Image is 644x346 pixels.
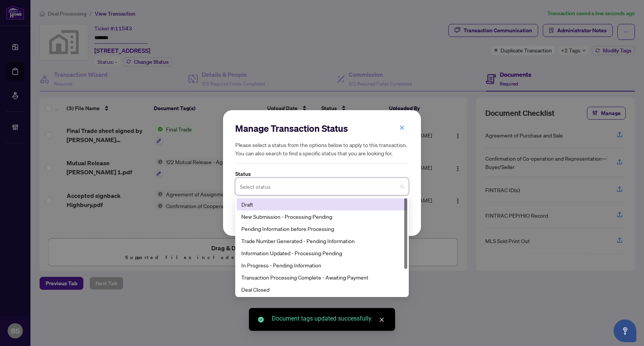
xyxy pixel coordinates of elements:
div: New Submission - Processing Pending [237,210,407,223]
span: close [399,125,405,130]
div: Transaction Processing Complete - Awaiting Payment [241,273,403,281]
div: Draft [241,200,403,209]
div: Draft [237,198,407,210]
div: Transaction Processing Complete - Awaiting Payment [237,271,407,283]
div: Document tags updated successfully. [272,314,386,323]
div: In Progress - Pending Information [241,261,403,269]
a: Close [378,316,386,324]
h2: Manage Transaction Status [235,122,409,134]
div: Deal Closed [237,283,407,295]
label: Status [235,170,409,178]
div: Pending Information before Processing [241,224,403,233]
button: Open asap [614,319,636,342]
div: Trade Number Generated - Pending Information [237,235,407,247]
div: Trade Number Generated - Pending Information [241,237,403,245]
span: close [379,317,384,322]
span: check-circle [258,317,264,322]
h5: Please select a status from the options below to apply to this transaction. You can also search t... [235,141,409,157]
div: Information Updated - Processing Pending [237,247,407,259]
div: In Progress - Pending Information [237,259,407,271]
div: New Submission - Processing Pending [241,212,403,221]
div: Pending Information before Processing [237,223,407,235]
div: Information Updated - Processing Pending [241,249,403,257]
div: Deal Closed [241,285,403,294]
